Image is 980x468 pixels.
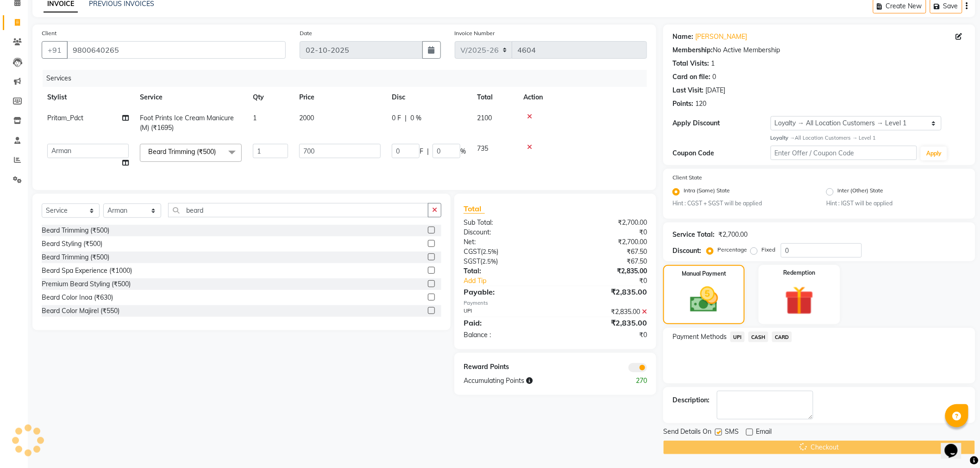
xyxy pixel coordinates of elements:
[457,266,555,276] div: Total:
[717,246,747,254] label: Percentage
[42,293,113,302] div: Beard Color Inoa (₹630)
[555,307,654,317] div: ₹2,835.00
[47,114,83,122] span: Pritam_Pdct
[464,247,481,256] span: CGST
[464,299,647,307] div: Payments
[477,144,488,153] span: 735
[725,427,739,438] span: SMS
[457,237,555,247] div: Net:
[42,306,119,316] div: Beard Color Majirel (₹550)
[771,146,917,160] input: Enter Offer / Coupon Code
[672,332,727,342] span: Payment Methods
[784,269,816,277] label: Redemption
[148,148,216,156] span: Beard Trimming (₹500)
[711,59,715,68] div: 1
[712,72,716,82] div: 0
[672,118,770,128] div: Apply Discount
[518,87,647,108] th: Action
[555,286,654,297] div: ₹2,835.00
[42,87,134,108] th: Stylist
[457,257,555,266] div: ( )
[247,87,294,108] th: Qty
[464,204,485,214] span: Total
[134,87,247,108] th: Service
[555,266,654,276] div: ₹2,835.00
[42,279,131,289] div: Premium Beard Styling (₹500)
[672,72,710,82] div: Card on file:
[555,237,654,247] div: ₹2,700.00
[42,29,57,37] label: Client
[672,99,693,109] div: Points:
[672,148,770,158] div: Coupon Code
[772,332,792,342] span: CARD
[826,199,966,208] small: Hint : IGST will be applied
[555,228,654,237] div: ₹0
[672,86,704,95] div: Last Visit:
[386,87,471,108] th: Disc
[457,317,555,328] div: Paid:
[695,32,747,42] a: [PERSON_NAME]
[457,276,572,286] a: Add Tip
[555,247,654,257] div: ₹67.50
[471,87,518,108] th: Total
[748,332,768,342] span: CASH
[140,114,234,132] span: Foot Prints Ice Cream Manicure(M) (₹1695)
[216,148,220,156] a: x
[294,87,386,108] th: Price
[672,395,710,405] div: Description:
[756,427,772,438] span: Email
[681,283,727,316] img: _cash.svg
[464,257,480,265] span: SGST
[392,113,401,123] span: 0 F
[457,286,555,297] div: Payable:
[761,246,775,254] label: Fixed
[663,427,711,438] span: Send Details On
[684,186,730,197] label: Intra (Same) State
[43,70,654,87] div: Services
[718,230,748,240] div: ₹2,700.00
[67,41,286,59] input: Search by Name/Mobile/Email/Code
[410,113,421,123] span: 0 %
[457,307,555,317] div: UPI
[555,317,654,328] div: ₹2,835.00
[482,258,496,265] span: 2.5%
[771,134,966,142] div: All Location Customers → Level 1
[42,266,132,276] div: Beard Spa Experience (₹1000)
[405,113,407,123] span: |
[730,332,745,342] span: UPI
[457,218,555,228] div: Sub Total:
[455,29,495,37] label: Invoice Number
[776,283,823,319] img: _gift.svg
[42,226,109,235] div: Beard Trimming (₹500)
[457,330,555,340] div: Balance :
[682,270,726,278] label: Manual Payment
[477,114,492,122] span: 2100
[253,114,257,122] span: 1
[672,59,709,68] div: Total Visits:
[672,45,966,55] div: No Active Membership
[771,135,795,141] strong: Loyalty →
[457,247,555,257] div: ( )
[572,276,654,286] div: ₹0
[457,376,605,386] div: Accumulating Points
[299,114,314,122] span: 2000
[672,32,693,42] div: Name:
[300,29,312,37] label: Date
[168,203,428,217] input: Search or Scan
[672,173,702,182] label: Client State
[555,330,654,340] div: ₹0
[483,248,496,255] span: 2.5%
[555,218,654,228] div: ₹2,700.00
[941,431,971,459] iframe: chat widget
[837,186,883,197] label: Inter (Other) State
[555,257,654,266] div: ₹67.50
[457,228,555,237] div: Discount:
[921,147,947,160] button: Apply
[42,252,109,262] div: Beard Trimming (₹500)
[705,86,725,95] div: [DATE]
[672,45,713,55] div: Membership:
[420,147,423,156] span: F
[427,147,429,156] span: |
[42,41,68,59] button: +91
[457,362,555,372] div: Reward Points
